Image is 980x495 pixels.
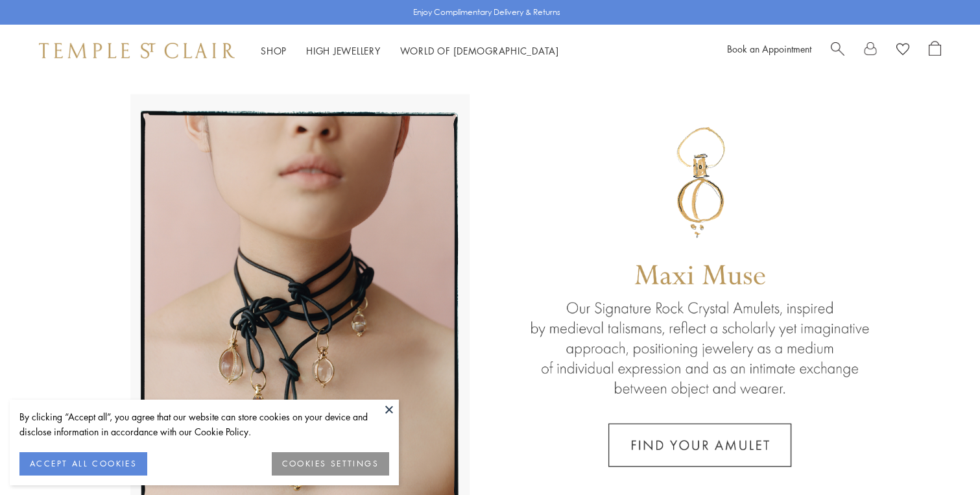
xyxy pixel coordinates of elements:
[19,409,389,439] div: By clicking “Accept all”, you agree that our website can store cookies on your device and disclos...
[39,43,235,58] img: Temple St. Clair
[19,452,147,476] button: ACCEPT ALL COOKIES
[915,434,967,482] iframe: Gorgias live chat messenger
[306,44,381,57] a: High JewelleryHigh Jewellery
[261,43,559,59] nav: Main navigation
[929,41,941,60] a: Open Shopping Bag
[727,42,811,55] a: Book an Appointment
[272,452,389,476] button: COOKIES SETTINGS
[896,41,909,60] a: View Wishlist
[261,44,287,57] a: ShopShop
[400,44,559,57] a: World of [DEMOGRAPHIC_DATA]World of [DEMOGRAPHIC_DATA]
[413,6,560,19] p: Enjoy Complimentary Delivery & Returns
[831,41,844,60] a: Search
